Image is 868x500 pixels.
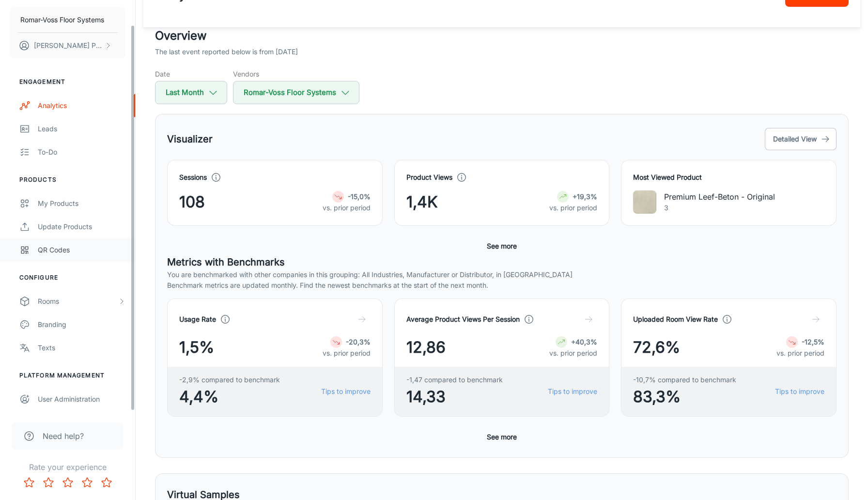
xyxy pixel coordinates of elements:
[633,314,718,325] h4: Uploaded Room View Rate
[633,385,736,408] span: 83,3%
[406,375,503,385] span: -1,47 compared to benchmark
[167,255,837,269] h5: Metrics with Benchmarks
[179,336,214,359] span: 1,5%
[43,430,84,442] span: Need help?
[323,348,371,359] p: vs. prior period
[38,343,125,353] div: Texts
[775,386,824,397] a: Tips to improve
[323,203,371,213] p: vs. prior period
[19,473,39,492] button: Rate 1 star
[233,81,359,104] button: Romar-Voss Floor Systems
[97,473,116,492] button: Rate 5 star
[406,336,446,359] span: 12,86
[664,203,775,213] p: 3
[633,375,736,385] span: -10,7% compared to benchmark
[38,296,118,307] div: Rooms
[77,473,97,492] button: Rate 4 star
[10,7,125,32] button: Romar-Voss Floor Systems
[179,172,207,183] h4: Sessions
[155,47,298,57] p: The last event reported below is from [DATE]
[38,394,125,405] div: User Administration
[406,314,520,325] h4: Average Product Views Per Session
[155,27,849,45] h2: Overview
[20,15,104,25] p: Romar-Voss Floor Systems
[38,245,125,255] div: QR Codes
[179,375,280,385] span: -2,9% compared to benchmark
[179,190,205,214] span: 108
[167,280,837,291] p: Benchmark metrics are updated monthly. Find the newest benchmarks at the start of the next month.
[38,147,125,157] div: To-do
[633,190,656,214] img: Premium Leef-Beton - Original
[549,348,597,359] p: vs. prior period
[406,190,438,214] span: 1,4K
[233,69,359,79] h5: Vendors
[38,198,125,209] div: My Products
[406,172,452,183] h4: Product Views
[8,461,127,473] p: Rate your experience
[406,385,503,408] span: 14,33
[155,81,227,104] button: Last Month
[573,192,597,201] strong: +19,3%
[38,100,125,111] div: Analytics
[38,221,125,232] div: Update Products
[548,386,597,397] a: Tips to improve
[10,33,125,58] button: [PERSON_NAME] Peeters
[348,192,371,201] strong: -15,0%
[633,172,824,183] h4: Most Viewed Product
[39,473,58,492] button: Rate 2 star
[167,132,213,146] h5: Visualizer
[167,269,837,280] p: You are benchmarked with other companies in this grouping: All Industries, Manufacturer or Distri...
[179,314,216,325] h4: Usage Rate
[776,348,824,359] p: vs. prior period
[58,473,77,492] button: Rate 3 star
[346,338,371,346] strong: -20,3%
[179,385,280,408] span: 4,4%
[633,336,680,359] span: 72,6%
[765,128,837,150] button: Detailed View
[802,338,824,346] strong: -12,5%
[155,69,227,79] h5: Date
[321,386,371,397] a: Tips to improve
[38,124,125,134] div: Leads
[38,319,125,330] div: Branding
[483,237,521,255] button: See more
[571,338,597,346] strong: +40,3%
[664,191,775,203] p: Premium Leef-Beton - Original
[483,428,521,446] button: See more
[34,40,102,51] p: [PERSON_NAME] Peeters
[549,203,597,213] p: vs. prior period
